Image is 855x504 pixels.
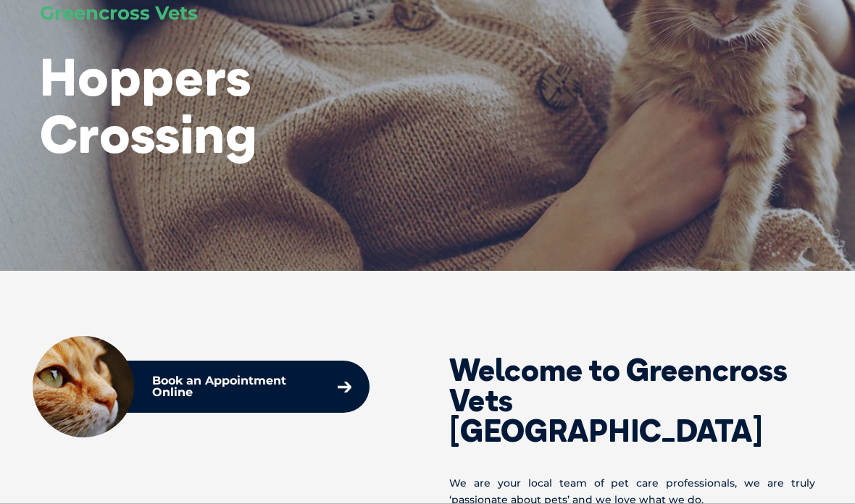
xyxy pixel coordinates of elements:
span: Greencross Vets [40,1,198,25]
h2: Welcome to Greencross Vets [GEOGRAPHIC_DATA] [449,355,815,446]
a: Book an Appointment Online [145,368,359,406]
h1: Hoppers Crossing [40,48,322,162]
p: Book an Appointment Online [152,375,312,398]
